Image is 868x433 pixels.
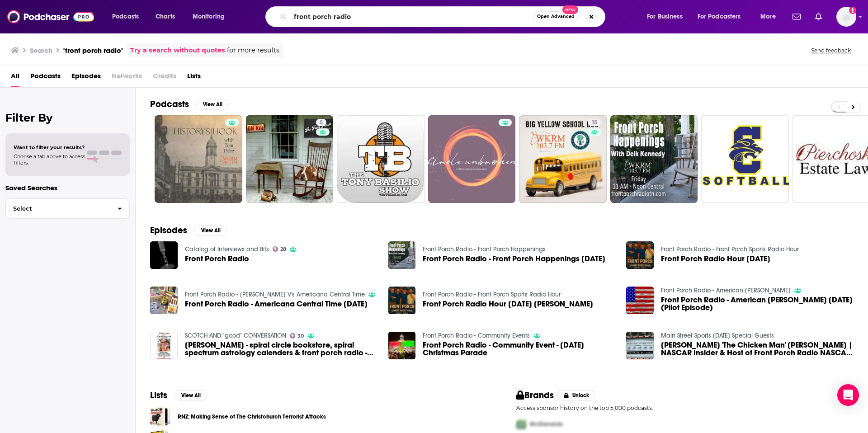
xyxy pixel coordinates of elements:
a: Front Porch Radio - Front Porch Sports Radio Hour [423,291,561,298]
span: Front Porch Radio - Community Event - [DATE] Christmas Parade [423,341,615,357]
button: open menu [641,9,694,24]
a: Front Porch Radio - Americana Central Time 1-29-2023 [185,300,368,308]
span: All [11,69,19,87]
a: 30 [290,333,304,339]
span: More [760,10,776,23]
h2: Filter By [5,111,130,124]
span: Front Porch Radio - Front Porch Happenings [DATE] [423,255,605,263]
span: for more results [227,45,279,56]
div: Search podcasts, credits, & more... [274,6,614,27]
span: [PERSON_NAME] 'The Chicken Man' [PERSON_NAME] | NASCAR Insider & Host of Front Porch Radio NASCAR... [661,341,854,357]
a: EpisodesView All [150,225,227,236]
span: 28 [280,247,286,251]
a: Front Porch Radio Hour 8-4-22 [661,255,770,263]
a: Front Porch Radio - Community Event - December 2nd Christmas Parade [423,341,615,357]
h3: Search [30,46,52,55]
span: Monitoring [193,10,225,23]
button: Open AdvancedNew [533,11,579,22]
button: Send feedback [808,47,854,54]
img: julie wilder - spiral circle bookstore, spiral spectrum astrology calenders & front porch radio -... [150,332,178,359]
a: RNZ: Making Sense of The Christchurch Terrorist Attacks [178,412,326,422]
a: Front Porch Radio - Front Porch Happenings [423,245,546,253]
h2: Podcasts [150,99,189,110]
a: 5 [316,119,326,126]
a: RNZ: Making Sense of The Christchurch Terrorist Attacks [150,406,170,427]
span: Front Porch Radio - Americana Central Time [DATE] [185,300,368,308]
a: Show notifications dropdown [811,9,826,24]
a: Front Porch Radio - American Steele 1-22-2023 (Pilot Episode) [661,296,854,311]
span: Podcasts [112,10,139,23]
a: julie wilder - spiral circle bookstore, spiral spectrum astrology calenders & front porch radio -... [185,341,377,357]
img: Front Porch Radio - American Steele 1-22-2023 (Pilot Episode) [626,287,654,314]
a: Podcasts [30,69,61,87]
button: open menu [186,9,236,24]
button: open menu [692,9,754,24]
a: Front Porch Radio [185,255,249,263]
a: 15 [519,115,607,203]
img: User Profile [836,7,856,27]
span: Want to filter your results? [14,144,85,151]
span: Front Porch Radio - American [PERSON_NAME] [DATE] (Pilot Episode) [661,296,854,311]
span: For Business [647,10,683,23]
span: 15 [591,118,597,127]
span: Episodes [71,69,101,87]
a: PodcastsView All [150,99,229,110]
a: Front Porch Radio - Front Porch Sports Radio Hour [661,245,799,253]
img: Front Porch Radio - Community Event - December 2nd Christmas Parade [388,332,416,359]
input: Search podcasts, credits, & more... [290,9,533,24]
span: For Podcasters [698,10,741,23]
h3: "front porch radio" [63,46,123,55]
img: Front Porch Radio [150,241,178,269]
img: Terry 'The Chicken Man' Wilcox | NASCAR Insider & Host of Front Porch Radio NASCAR Pre-Race Show [626,332,654,359]
div: Open Intercom Messenger [837,384,859,406]
a: Main Street Sports Today Special Guests [661,332,774,339]
span: Front Porch Radio Hour [DATE] [661,255,770,263]
span: [PERSON_NAME] - spiral circle bookstore, spiral spectrum astrology calenders & front porch radio ... [185,341,377,357]
a: Front Porch Radio - Front Porch Happenings 1-27-2023 [423,255,605,263]
a: 5 [246,115,334,203]
button: Show profile menu [836,7,856,27]
span: Front Porch Radio Hour [DATE] [PERSON_NAME] [423,300,593,308]
svg: Add a profile image [849,7,856,14]
a: Try a search without quotes [130,45,225,56]
a: Catalog of Interviews and Bits [185,245,269,253]
h2: Episodes [150,225,187,236]
img: Front Porch Radio Hour 8-4-22 [626,241,654,269]
button: Unlock [557,390,596,401]
span: New [562,5,579,14]
span: Choose a tab above to access filters. [14,153,85,166]
a: Lists [187,69,201,87]
span: Open Advanced [537,14,575,19]
p: Access sponsor history on the top 5,000 podcasts. [516,405,854,411]
span: Credits [153,69,176,87]
a: Front Porch Radio - American Steele [661,287,791,294]
a: Front Porch Radio - George Hamilton V's Americana Central Time [185,291,365,298]
img: Front Porch Radio Hour 8-18-22 James Dickinson [388,287,416,314]
button: open menu [754,9,787,24]
span: Networks [112,69,142,87]
img: Front Porch Radio - Front Porch Happenings 1-27-2023 [388,241,416,269]
img: Podchaser - Follow, Share and Rate Podcasts [7,8,94,25]
h2: Lists [150,390,167,401]
span: 5 [320,118,323,127]
a: Show notifications dropdown [789,9,804,24]
a: 15 [588,119,601,126]
span: Charts [156,10,175,23]
a: Front Porch Radio Hour 8-18-22 James Dickinson [423,300,593,308]
button: View All [194,225,227,236]
a: Charts [150,9,180,24]
button: open menu [106,9,151,24]
h2: Brands [516,390,554,401]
